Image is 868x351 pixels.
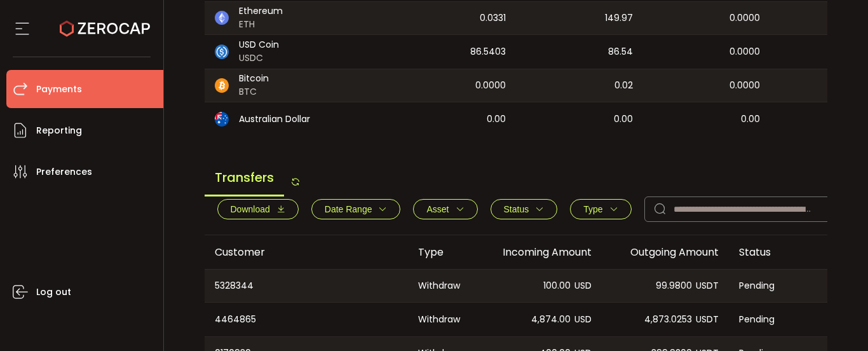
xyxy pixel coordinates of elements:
[325,204,372,214] span: Date Range
[475,78,506,93] span: 0.0000
[239,52,279,65] span: USDC
[729,11,760,25] span: 0.0000
[729,45,760,59] span: 0.0000
[426,204,449,214] span: Asset
[531,312,571,327] span: 4,874.00
[239,4,283,18] span: Ethereum
[408,270,475,302] div: Withdraw
[583,204,602,214] span: Type
[217,199,299,219] button: Download
[605,11,633,25] span: 149.97
[205,270,408,302] div: 5328344
[36,163,92,181] span: Preferences
[475,245,602,259] div: Incoming Amount
[239,72,269,85] span: Bitcoin
[602,245,729,259] div: Outgoing Amount
[470,45,506,59] span: 86.5403
[487,112,506,127] span: 0.00
[239,113,310,126] span: Australian Dollar
[614,78,633,93] span: 0.02
[231,204,270,214] span: Download
[205,160,284,196] span: Transfers
[408,245,475,259] div: Type
[36,80,82,99] span: Payments
[36,283,71,301] span: Log out
[543,279,571,293] span: 100.00
[215,11,229,25] img: eth_portfolio.svg
[408,303,475,336] div: Withdraw
[656,279,692,293] span: 99.9800
[574,279,592,293] span: USD
[491,199,558,219] button: Status
[504,204,529,214] span: Status
[696,312,719,327] span: USDT
[696,279,719,293] span: USDT
[239,38,279,52] span: USD Coin
[480,11,506,25] span: 0.0331
[215,112,229,127] img: aud_portfolio.svg
[741,112,760,127] span: 0.00
[720,214,868,351] iframe: Chat Widget
[614,112,633,127] span: 0.00
[413,199,477,219] button: Asset
[570,199,631,219] button: Type
[239,18,283,31] span: ETH
[215,45,229,59] img: usdc_portfolio.svg
[36,121,82,140] span: Reporting
[311,199,401,219] button: Date Range
[729,78,760,93] span: 0.0000
[215,78,229,93] img: btc_portfolio.svg
[644,312,692,327] span: 4,873.0253
[239,85,269,99] span: BTC
[205,303,408,336] div: 4464865
[205,245,408,259] div: Customer
[574,312,592,327] span: USD
[608,45,633,59] span: 86.54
